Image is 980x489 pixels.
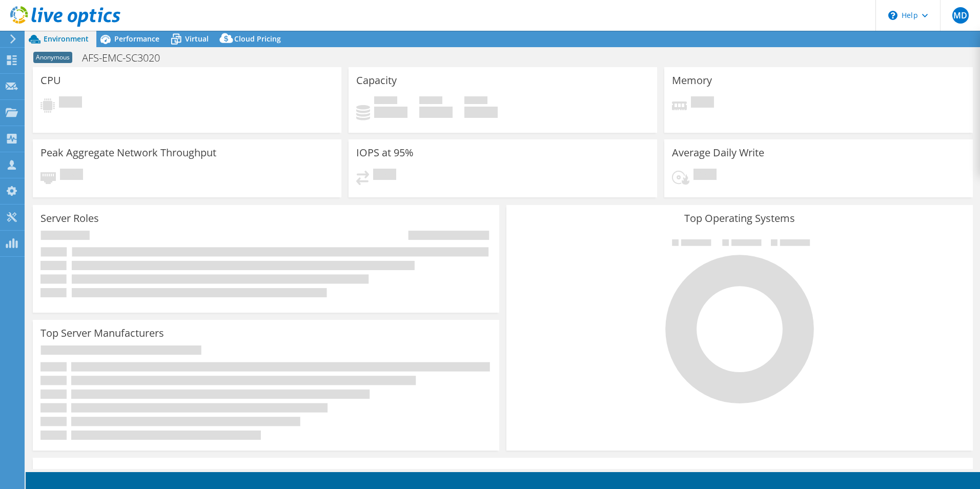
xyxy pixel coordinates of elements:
[691,96,714,110] span: Pending
[464,107,498,118] h4: 0 GiB
[374,107,407,118] h4: 0 GiB
[114,34,159,44] span: Performance
[693,169,717,182] span: Pending
[185,34,209,44] span: Virtual
[419,96,442,107] span: Free
[672,75,712,86] h3: Memory
[514,213,965,224] h3: Top Operating Systems
[234,34,281,44] span: Cloud Pricing
[40,328,164,339] h3: Top Server Manufacturers
[356,75,397,86] h3: Capacity
[952,7,969,24] span: MD
[40,213,99,224] h3: Server Roles
[59,96,82,110] span: Pending
[888,11,897,20] svg: \n
[356,147,414,158] h3: IOPS at 95%
[464,96,487,107] span: Total
[419,107,453,118] h4: 0 GiB
[40,75,61,86] h3: CPU
[374,96,397,107] span: Used
[40,147,216,158] h3: Peak Aggregate Network Throughput
[672,147,764,158] h3: Average Daily Write
[77,52,176,64] h1: AFS-EMC-SC3020
[60,169,83,182] span: Pending
[373,169,396,182] span: Pending
[33,52,72,63] span: Anonymous
[44,34,89,44] span: Environment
